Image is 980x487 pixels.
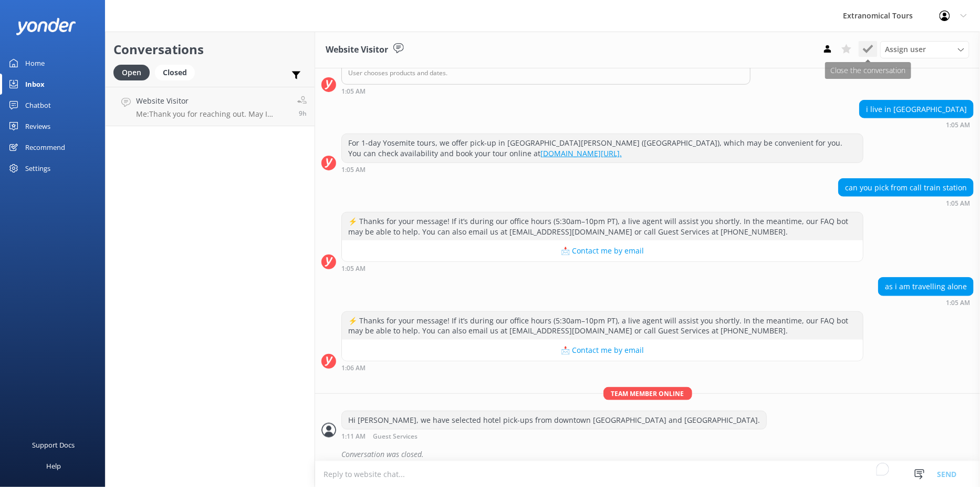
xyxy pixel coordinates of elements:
[46,455,61,476] div: Help
[326,43,388,57] h3: Website Visitor
[341,166,863,173] div: Sep 04 2025 10:05am (UTC -07:00) America/Tijuana
[321,445,974,463] div: 2025-09-05T01:05:57.129
[25,95,51,116] div: Chatbot
[113,66,155,78] a: Open
[342,134,863,162] div: For 1-day Yosemite tours, we offer pick-up in [GEOGRAPHIC_DATA][PERSON_NAME] ([GEOGRAPHIC_DATA]),...
[946,300,970,306] strong: 1:05 AM
[341,432,767,440] div: Sep 04 2025 10:11am (UTC -07:00) America/Tijuana
[155,66,200,78] a: Closed
[342,340,863,361] button: 📩 Contact me by email
[25,158,50,179] div: Settings
[946,200,970,207] strong: 1:05 AM
[25,116,50,137] div: Reviews
[106,87,315,126] a: Website VisitorMe:Thank you for reaching out. May I kindly ask which tour you are referring to?9h
[838,199,974,207] div: Sep 04 2025 10:05am (UTC -07:00) America/Tijuana
[341,445,974,463] div: Conversation was closed.
[946,122,970,128] strong: 1:05 AM
[113,39,307,59] h2: Conversations
[315,461,980,487] textarea: To enrich screen reader interactions, please activate Accessibility in Grammarly extension settings
[299,109,307,118] span: Sep 05 2025 11:08am (UTC -07:00) America/Tijuana
[25,53,45,74] div: Home
[341,87,750,95] div: Sep 04 2025 10:05am (UTC -07:00) America/Tijuana
[880,41,969,58] div: Assign User
[878,299,974,306] div: Sep 04 2025 10:05am (UTC -07:00) America/Tijuana
[859,121,974,128] div: Sep 04 2025 10:05am (UTC -07:00) America/Tijuana
[879,278,973,296] div: as i am travelling alone
[341,364,863,371] div: Sep 04 2025 10:06am (UTC -07:00) America/Tijuana
[16,18,76,35] img: yonder-white-logo.png
[25,74,45,95] div: Inbox
[540,148,622,158] a: [DOMAIN_NAME][URL].
[341,265,863,272] div: Sep 04 2025 10:05am (UTC -07:00) America/Tijuana
[113,65,150,80] div: Open
[341,433,366,440] strong: 1:11 AM
[348,68,744,78] p: User chooses products and dates.
[341,365,366,371] strong: 1:06 AM
[839,179,973,197] div: can you pick from call train station
[885,44,926,55] span: Assign user
[25,137,65,158] div: Recommend
[136,109,289,119] p: Me: Thank you for reaching out. May I kindly ask which tour you are referring to?
[341,88,366,95] strong: 1:05 AM
[342,312,863,340] div: ⚡ Thanks for your message! If it’s during our office hours (5:30am–10pm PT), a live agent will as...
[155,65,195,80] div: Closed
[341,167,366,173] strong: 1:05 AM
[373,433,418,440] span: Guest Services
[860,100,973,118] div: i live in [GEOGRAPHIC_DATA]
[33,434,75,455] div: Support Docs
[341,266,366,272] strong: 1:05 AM
[342,240,863,261] button: 📩 Contact me by email
[136,95,289,107] h4: Website Visitor
[342,411,766,429] div: Hi [PERSON_NAME], we have selected hotel pick-ups from downtown [GEOGRAPHIC_DATA] and [GEOGRAPHIC...
[603,387,692,400] span: Team member online
[342,212,863,240] div: ⚡ Thanks for your message! If it’s during our office hours (5:30am–10pm PT), a live agent will as...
